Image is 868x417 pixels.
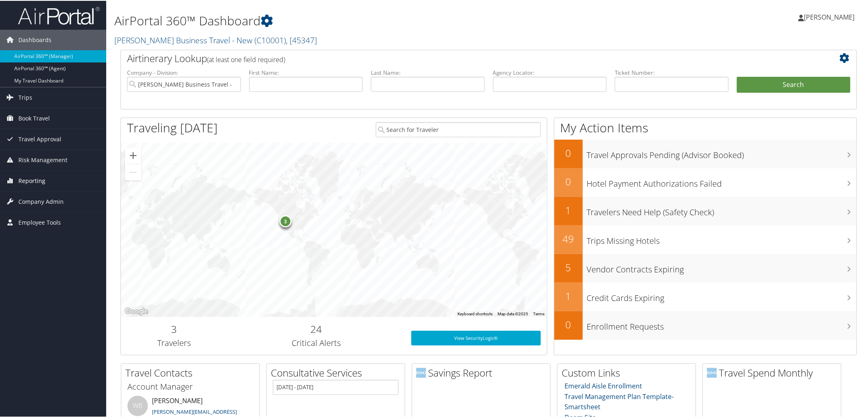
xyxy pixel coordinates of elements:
span: [PERSON_NAME] [804,12,855,21]
h2: Travel Spend Monthly [707,365,841,379]
h3: Hotel Payment Authorizations Failed [587,173,857,189]
a: Travel Management Plan Template- Smartsheet [565,391,674,411]
h3: Enrollment Requests [587,316,857,332]
h1: AirPortal 360™ Dashboard [114,11,614,29]
img: airportal-logo.png [18,5,100,25]
a: [PERSON_NAME] Business Travel - New [114,34,317,45]
div: 3 [279,214,292,227]
label: Ticket Number: [615,68,729,76]
label: Last Name: [371,68,485,76]
h2: 5 [554,260,583,274]
h3: Travelers [127,337,221,348]
a: Open this area in Google Maps (opens a new window) [123,306,150,316]
h2: Travel Contacts [125,365,259,379]
label: First Name: [249,68,363,76]
h2: 0 [554,174,583,188]
img: domo-logo.png [416,367,426,377]
h2: Consultative Services [271,365,405,379]
span: Employee Tools [18,212,61,232]
h2: Airtinerary Lookup [127,51,789,65]
span: ( C10001 ) [254,34,286,45]
span: Trips [18,87,32,107]
a: 49Trips Missing Hotels [554,225,857,253]
img: Google [123,306,150,316]
a: Emerald Aisle Enrollment [565,381,643,390]
h3: Account Manager [127,380,253,392]
button: Zoom in [125,147,141,163]
h3: Trips Missing Hotels [587,230,857,246]
h2: 1 [554,288,583,302]
span: , [ 45347 ] [286,34,317,45]
h2: 3 [127,321,221,335]
span: Reporting [18,170,45,190]
a: 0Hotel Payment Authorizations Failed [554,167,857,196]
label: Company - Division: [127,68,241,76]
a: View SecurityLogic® [411,330,541,345]
a: 5Vendor Contracts Expiring [554,253,857,282]
h3: Critical Alerts [234,337,399,348]
h2: 0 [554,145,583,159]
a: 1Travelers Need Help (Safety Check) [554,196,857,225]
a: 0Enrollment Requests [554,310,857,339]
button: Search [737,76,851,92]
h2: 1 [554,203,583,216]
label: Agency Locator: [493,68,607,76]
span: (at least one field required) [207,54,285,63]
h1: My Action Items [554,118,857,136]
span: Travel Approval [18,128,61,149]
span: Risk Management [18,149,67,169]
h3: Travel Approvals Pending (Advisor Booked) [587,145,857,160]
h2: 0 [554,317,583,331]
h2: 49 [554,231,583,245]
button: Keyboard shortcuts [457,310,493,316]
span: Company Admin [18,191,64,211]
button: Zoom out [125,163,141,180]
h1: Traveling [DATE] [127,118,218,136]
div: WB [127,395,148,415]
span: Dashboards [18,29,51,49]
h3: Travelers Need Help (Safety Check) [587,202,857,217]
input: Search for Traveler [376,121,541,136]
h2: Savings Report [416,365,550,379]
a: [PERSON_NAME] [799,4,863,29]
h2: 24 [234,321,399,335]
a: 1Credit Cards Expiring [554,282,857,310]
h2: Custom Links [562,365,696,379]
img: domo-logo.png [707,367,717,377]
h3: Vendor Contracts Expiring [587,259,857,274]
a: 0Travel Approvals Pending (Advisor Booked) [554,139,857,167]
h3: Credit Cards Expiring [587,288,857,303]
span: Book Travel [18,107,50,128]
span: Map data ©2025 [498,311,528,315]
a: Terms (opens in new tab) [533,311,544,315]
